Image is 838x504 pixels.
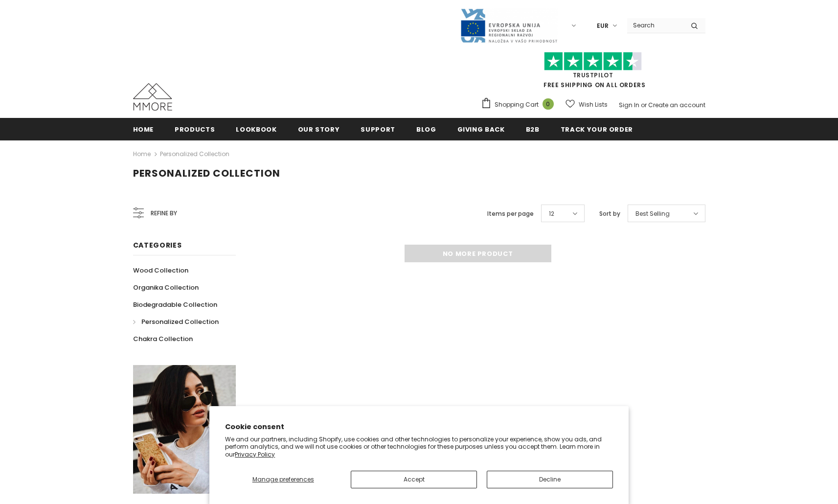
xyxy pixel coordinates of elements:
a: Biodegradable Collection [133,296,217,313]
input: Search Site [627,18,683,32]
a: Giving back [457,118,505,140]
span: Lookbook [236,125,276,134]
a: Personalized Collection [160,150,229,158]
h2: Cookie consent [225,422,613,432]
img: MMORE Cases [133,83,172,111]
button: Accept [351,471,477,488]
span: support [361,125,395,134]
a: Wish Lists [566,96,608,113]
span: B2B [526,125,540,134]
a: Our Story [298,118,340,140]
a: Chakra Collection [133,330,193,347]
span: 12 [549,209,554,219]
a: Personalized Collection [133,313,219,330]
span: Personalized Collection [141,317,219,326]
img: Javni Razpis [460,8,558,44]
a: B2B [526,118,540,140]
span: Categories [133,240,182,250]
a: Products [175,118,215,140]
span: Organika Collection [133,283,199,292]
button: Decline [487,471,613,488]
a: Javni Razpis [460,21,558,29]
a: Blog [416,118,436,140]
label: Sort by [599,209,620,219]
span: Best Selling [635,209,670,219]
a: support [361,118,395,140]
span: Home [133,125,154,134]
span: Giving back [457,125,505,134]
a: Privacy Policy [235,450,275,458]
span: Our Story [298,125,340,134]
span: 0 [543,98,554,110]
img: Trust Pilot Stars [544,52,642,71]
label: Items per page [487,209,534,219]
span: Refine by [151,208,177,219]
span: Shopping Cart [495,100,539,110]
span: Manage preferences [252,475,314,483]
a: Wood Collection [133,262,188,279]
a: Trustpilot [573,71,613,79]
span: Chakra Collection [133,334,193,344]
a: Sign In [619,101,639,109]
a: Home [133,148,151,160]
span: Products [175,125,215,134]
span: Track your order [561,125,633,134]
span: Wood Collection [133,266,188,275]
a: Track your order [561,118,633,140]
span: EUR [597,21,609,31]
span: Blog [416,125,436,134]
a: Create an account [648,101,705,109]
a: Lookbook [236,118,276,140]
span: or [641,101,647,109]
span: Biodegradable Collection [133,300,217,309]
a: Shopping Cart 0 [481,97,559,112]
span: FREE SHIPPING ON ALL ORDERS [481,56,705,89]
a: Home [133,118,154,140]
span: Wish Lists [579,100,608,110]
p: We and our partners, including Shopify, use cookies and other technologies to personalize your ex... [225,435,613,458]
button: Manage preferences [225,471,341,488]
a: Organika Collection [133,279,199,296]
span: Personalized Collection [133,166,280,180]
